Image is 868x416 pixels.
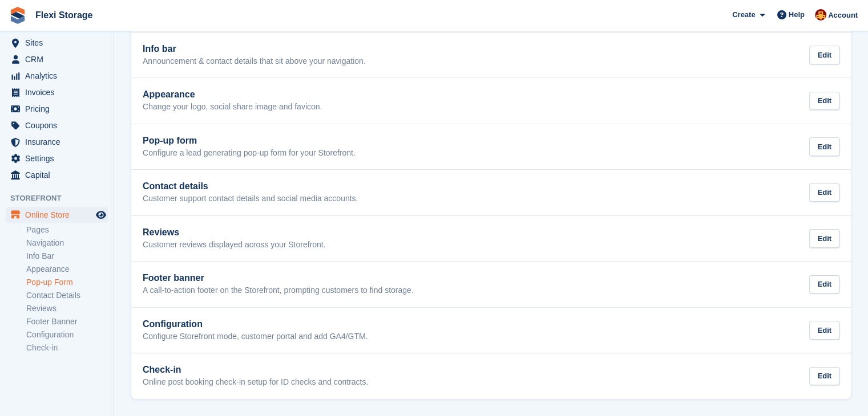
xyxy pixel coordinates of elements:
h2: Footer banner [143,273,414,283]
span: Invoices [25,84,94,100]
a: menu [6,150,108,166]
img: stora-icon-8386f47178a22dfd0bd8f6a31ec36ba5ce8667c1dd55bd0f319d3a0aa187defe.svg [9,7,26,24]
a: Footer banner A call-to-action footer on the Storefront, prompting customers to find storage. Edit [131,262,851,307]
a: Flexi Storage [31,6,97,25]
h2: Appearance [143,89,322,100]
h2: Check-in [143,365,368,375]
a: Pop-up form Configure a lead generating pop-up form for your Storefront. Edit [131,124,851,170]
a: menu [6,167,108,183]
span: Create [732,9,755,21]
h2: Reviews [143,227,326,238]
span: Analytics [25,68,94,84]
div: Edit [809,229,839,248]
a: menu [6,68,108,84]
span: Pricing [25,101,94,117]
div: Edit [809,46,839,64]
h2: Pop-up form [143,136,356,146]
p: Configure Storefront mode, customer portal and add GA4/GTM. [143,332,368,342]
a: Info Bar [26,251,108,262]
p: Customer support contact details and social media accounts. [143,194,358,204]
a: menu [6,134,108,150]
span: Account [828,10,858,21]
a: Pages [26,225,108,235]
a: Contact Details [26,290,108,301]
div: Edit [809,92,839,111]
h2: Contact details [143,181,358,191]
a: Reviews Customer reviews displayed across your Storefront. Edit [131,216,851,262]
a: Appearance Change your logo, social share image and favicon. Edit [131,78,851,124]
a: menu [6,35,108,51]
p: Customer reviews displayed across your Storefront. [143,240,326,250]
div: Edit [809,367,839,386]
span: Sites [25,35,94,51]
img: Andrew Bett [815,9,826,21]
a: Navigation [26,238,108,248]
a: Appearance [26,264,108,275]
div: Edit [809,321,839,340]
a: Preview store [94,208,108,222]
a: menu [6,207,108,223]
span: Help [789,9,805,21]
span: CRM [25,51,94,67]
p: Announcement & contact details that sit above your navigation. [143,56,366,67]
span: Online Store [25,207,94,223]
a: menu [6,117,108,133]
span: Insurance [25,134,94,150]
div: Edit [809,275,839,294]
span: Storefront [10,193,114,204]
a: Info bar Announcement & contact details that sit above your navigation. Edit [131,32,851,78]
a: Footer Banner [26,316,108,327]
span: Capital [25,167,94,183]
h2: Configuration [143,319,368,329]
a: menu [6,101,108,117]
a: Configuration [26,329,108,340]
a: menu [6,84,108,100]
span: Settings [25,150,94,166]
span: Coupons [25,117,94,133]
a: Pop-up Form [26,277,108,288]
a: Check-in Online post booking check-in setup for ID checks and contracts. Edit [131,353,851,399]
p: Change your logo, social share image and favicon. [143,102,322,112]
p: A call-to-action footer on the Storefront, prompting customers to find storage. [143,286,414,296]
div: Edit [809,137,839,156]
a: Configuration Configure Storefront mode, customer portal and add GA4/GTM. Edit [131,308,851,353]
div: Edit [809,183,839,202]
a: Check-in [26,342,108,353]
a: Contact details Customer support contact details and social media accounts. Edit [131,170,851,215]
a: Reviews [26,303,108,314]
p: Configure a lead generating pop-up form for your Storefront. [143,148,356,158]
a: menu [6,51,108,67]
h2: Info bar [143,44,366,54]
p: Online post booking check-in setup for ID checks and contracts. [143,377,368,388]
